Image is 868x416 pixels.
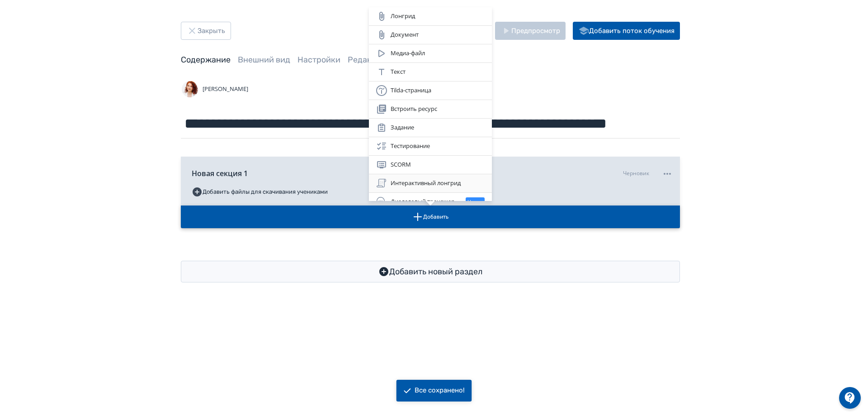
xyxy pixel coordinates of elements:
div: Задание [376,122,485,133]
div: Медиа-файл [376,48,485,59]
div: Диалоговый тренажер [376,196,485,207]
span: Новое [467,198,483,206]
div: Tilda-страница [376,85,485,96]
div: Текст [376,67,485,77]
div: Документ [376,29,485,40]
div: Интерактивный лонгрид [376,178,485,189]
div: Встроить ресурс [376,104,485,115]
div: Тестирование [376,141,485,152]
div: SCORM [376,159,485,170]
div: Лонгрид [376,11,485,22]
div: Все сохранено! [415,386,465,395]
